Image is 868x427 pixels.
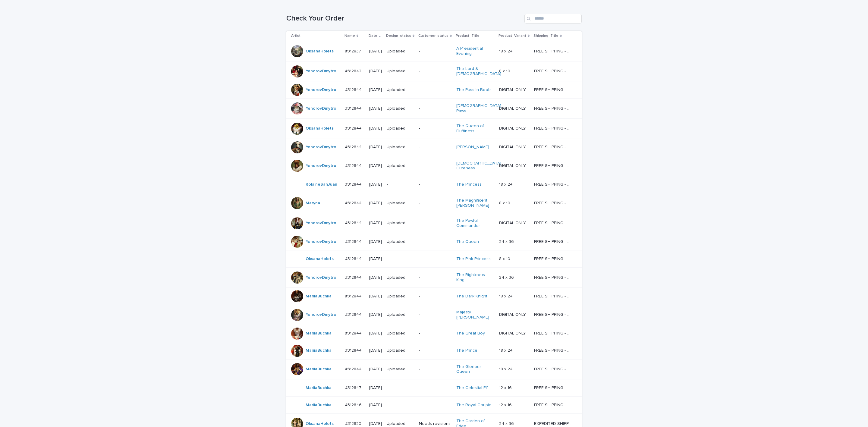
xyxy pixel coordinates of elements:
p: Uploaded [387,367,414,372]
p: FREE SHIPPING - preview in 1-2 business days, after your approval delivery will take 5-10 b.d. [534,86,573,93]
tr: MariiaBuchka #312844#312844 [DATE]Uploaded-The Prince 18 x 2418 x 24 FREE SHIPPING - preview in 1... [286,342,582,359]
p: [DATE] [369,126,382,131]
p: #312847 [345,384,363,391]
tr: YehorovDmytro #312844#312844 [DATE]Uploaded-[PERSON_NAME] DIGITAL ONLYDIGITAL ONLY FREE SHIPPING ... [286,139,582,156]
p: Uploaded [387,49,414,54]
tr: OksanaHolets #312844#312844 [DATE]Uploaded-The Queen of Fluffiness DIGITAL ONLYDIGITAL ONLY FREE ... [286,118,582,139]
p: #312844 [345,238,363,244]
p: #312844 [345,143,363,150]
p: Uploaded [387,145,414,150]
p: FREE SHIPPING - preview in 1-2 business days, after your approval delivery will take 5-10 b.d. [534,347,573,353]
tr: YehorovDmytro #312844#312844 [DATE]Uploaded-The Queen 24 x 3624 x 36 FREE SHIPPING - preview in 1... [286,233,582,250]
p: FREE SHIPPING - preview in 1-2 business days, after your approval delivery will take 5-10 b.d. [534,48,573,54]
p: DIGITAL ONLY [499,86,527,93]
p: 24 x 36 [499,420,515,426]
p: Product_Variant [498,33,526,39]
p: FREE SHIPPING - preview in 1-2 business days, after your approval delivery will take 5-10 b.d. [534,311,573,317]
p: - [419,126,451,131]
p: EXPEDITED SHIPPING - preview in 1 business day; delivery up to 5 business days after your approval. [534,420,573,426]
p: [DATE] [369,145,382,150]
p: [DATE] [369,49,382,54]
p: Uploaded [387,348,414,353]
p: DIGITAL ONLY [499,219,527,226]
p: DIGITAL ONLY [499,125,527,131]
tr: MariiaBuchka #312844#312844 [DATE]Uploaded-The Glorious Queen 18 x 2418 x 24 FREE SHIPPING - prev... [286,359,582,379]
p: - [387,256,414,262]
a: YehorovDmytro [306,145,336,150]
p: - [419,106,451,111]
p: FREE SHIPPING - preview in 1-2 business days, after your approval delivery will take 5-10 b.d. [534,293,573,299]
p: #312844 [345,105,363,111]
a: MariiaBuchka [306,385,332,391]
p: #312844 [345,125,363,131]
p: Uploaded [387,275,414,280]
p: - [419,182,451,187]
a: OksanaHolets [306,256,334,262]
p: Uploaded [387,87,414,93]
p: Uploaded [387,221,414,226]
p: 18 x 24 [499,48,514,54]
p: 8 x 10 [499,68,511,74]
p: - [419,163,451,168]
p: DIGITAL ONLY [499,105,527,111]
input: Search [524,14,582,24]
p: FREE SHIPPING - preview in 1-2 business days, after your approval delivery will take 5-10 b.d. [534,330,573,336]
p: Uploaded [387,239,414,244]
p: - [387,385,414,391]
p: [DATE] [369,294,382,299]
a: [DEMOGRAPHIC_DATA] Cuteness [456,161,501,171]
p: #312820 [345,420,363,426]
p: FREE SHIPPING - preview in 1-2 business days, after your approval delivery will take 5-10 b.d. [534,255,573,262]
tr: YehorovDmytro #312844#312844 [DATE]Uploaded-[DEMOGRAPHIC_DATA] Cuteness DIGITAL ONLYDIGITAL ONLY ... [286,156,582,176]
p: - [419,221,451,226]
p: [DATE] [369,182,382,187]
p: #312844 [345,330,363,336]
p: Uploaded [387,163,414,168]
p: #312844 [345,219,363,226]
p: FREE SHIPPING - preview in 1-2 business days, after your approval delivery will take 5-10 b.d. [534,181,573,187]
p: [DATE] [369,239,382,244]
a: The Magnificent [PERSON_NAME] [456,198,494,208]
p: FREE SHIPPING - preview in 1-2 business days, after your approval delivery will take 5-10 b.d. [534,68,573,74]
p: FREE SHIPPING - preview in 1-2 business days, after your approval delivery will take 5-10 b.d. [534,125,573,131]
p: [DATE] [369,221,382,226]
p: 18 x 24 [499,366,514,372]
p: Customer_status [418,33,448,39]
p: FREE SHIPPING - preview in 1-2 business days, after your approval delivery will take 5-10 b.d. [534,162,573,168]
tr: YehorovDmytro #312844#312844 [DATE]Uploaded-The Righteous King 24 x 3624 x 36 FREE SHIPPING - pre... [286,268,582,288]
p: - [419,367,451,372]
tr: OksanaHolets #312837#312837 [DATE]Uploaded-A Presidential Evening 18 x 2418 x 24 FREE SHIPPING - ... [286,41,582,61]
p: 12 x 16 [499,401,513,408]
a: OksanaHolets [306,49,334,54]
p: #312844 [345,347,363,353]
a: The Pawful Commander [456,218,494,228]
a: A Presidential Evening [456,46,494,56]
a: Maryna [306,201,320,206]
a: The Prince [456,348,477,353]
p: #312844 [345,311,363,317]
tr: OksanaHolets #312844#312844 [DATE]--The Pink Princess 8 x 108 x 10 FREE SHIPPING - preview in 1-2... [286,250,582,268]
p: - [419,69,451,74]
p: #312844 [345,255,363,262]
p: [DATE] [369,275,382,280]
tr: MariiaBuchka #312844#312844 [DATE]Uploaded-The Great Boy DIGITAL ONLYDIGITAL ONLY FREE SHIPPING -... [286,325,582,342]
p: 24 x 36 [499,238,515,244]
a: YehorovDmytro [306,312,336,317]
p: 24 x 36 [499,274,515,280]
a: [DEMOGRAPHIC_DATA] Paws [456,103,501,114]
p: FREE SHIPPING - preview in 1-2 business days, after your approval delivery will take 5-10 b.d. [534,384,573,391]
a: MariiaBuchka [306,348,332,353]
p: FREE SHIPPING - preview in 1-2 business days, after your approval delivery will take 5-10 b.d. [534,199,573,206]
p: Uploaded [387,126,414,131]
a: MariiaBuchka [306,294,332,299]
p: 18 x 24 [499,347,514,353]
p: FREE SHIPPING - preview in 1-2 business days, after your approval delivery will take 5-10 b.d. [534,401,573,408]
p: - [419,294,451,299]
p: [DATE] [369,163,382,168]
p: #312844 [345,274,363,280]
p: [DATE] [369,367,382,372]
a: The Dark Knight [456,294,487,299]
p: Uploaded [387,312,414,317]
p: DIGITAL ONLY [499,143,527,150]
p: - [419,87,451,93]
